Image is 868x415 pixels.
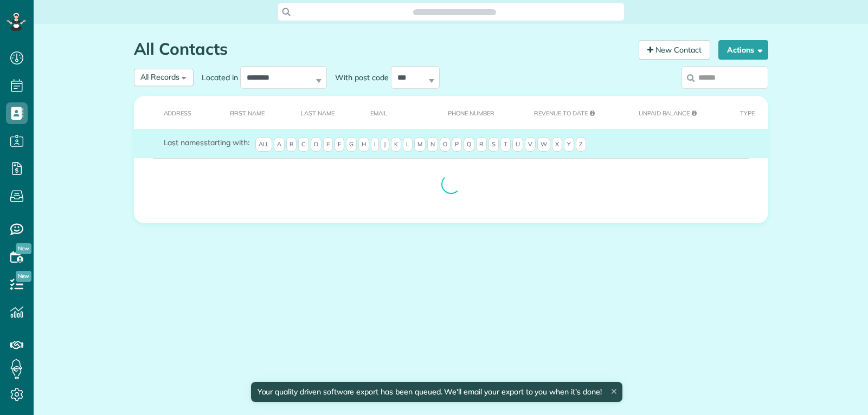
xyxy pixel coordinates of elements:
span: H [358,137,369,152]
span: Last names [164,138,204,147]
span: All [255,137,273,152]
label: Located in [194,72,240,83]
span: D [311,137,322,152]
span: X [552,137,562,152]
span: New [16,271,31,282]
th: Phone number [431,96,517,129]
span: G [346,137,357,152]
span: K [391,137,401,152]
span: W [537,137,550,152]
th: Unpaid Balance [622,96,723,129]
span: R [476,137,487,152]
span: U [512,137,523,152]
button: Actions [718,40,768,60]
span: J [381,137,389,152]
span: B [286,137,297,152]
span: O [440,137,451,152]
span: S [488,137,499,152]
span: C [298,137,309,152]
span: Q [464,137,474,152]
span: All Records [140,72,180,82]
h1: All Contacts [134,40,631,58]
span: New [16,243,31,254]
span: N [427,137,438,152]
span: L [403,137,413,152]
th: Email [353,96,432,129]
span: F [335,137,344,152]
a: New Contact [639,40,710,60]
th: Type [723,96,768,129]
div: Your quality driven software export has been queued. We'll email your export to you when it's done! [250,382,622,402]
span: M [414,137,426,152]
th: Revenue to Date [517,96,622,129]
label: With post code [327,72,391,83]
span: I [371,137,379,152]
span: Z [576,137,586,152]
label: starting with: [164,137,249,148]
span: P [452,137,462,152]
span: V [525,137,536,152]
th: First Name [213,96,284,129]
span: A [274,137,285,152]
span: Y [564,137,574,152]
span: E [323,137,333,152]
th: Last Name [284,96,353,129]
th: Address [134,96,213,129]
span: Search ZenMaid… [424,7,485,17]
span: T [500,137,511,152]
